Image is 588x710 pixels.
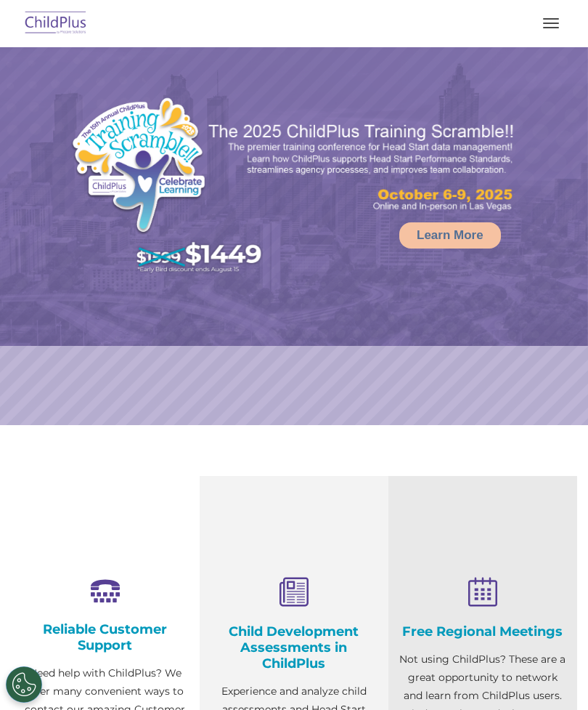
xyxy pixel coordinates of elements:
h4: Child Development Assessments in ChildPlus [211,624,377,671]
h4: Reliable Customer Support [22,621,189,653]
h4: Free Regional Meetings [399,624,566,640]
img: ChildPlus by Procare Solutions [22,7,90,41]
a: Learn More [399,222,501,249]
button: Cookies Settings [6,666,42,703]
